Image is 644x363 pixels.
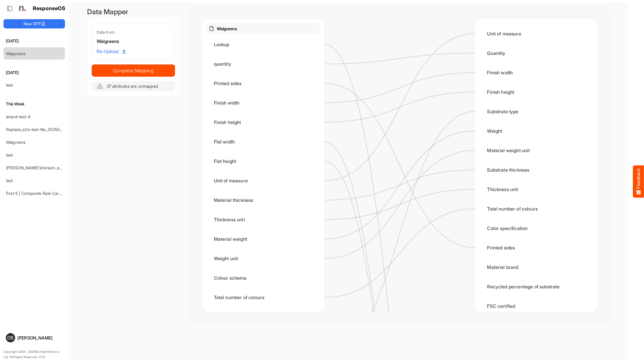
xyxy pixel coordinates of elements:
div: Total number of colours [206,288,320,306]
div: Finish height [479,83,593,101]
button: Complete Mapping [92,64,175,77]
h1: ResponseOS [33,6,66,12]
div: Substrate type [479,103,593,121]
div: Unit of measure [479,25,593,43]
span: 37 attributes are unmapped [107,84,158,89]
h6: This Week [3,101,65,107]
div: Weight [479,122,593,140]
a: [PERSON_NAME]'sVersion_e2e-test-file_20250604_111803 [6,165,115,170]
div: Color specification [479,219,593,237]
img: Northell [16,3,28,14]
p: Copyright 2004 - 2025 Northell Partners Ltd. All Rights Reserved. v 1.1.0 [3,349,65,360]
div: Thickness unit [479,180,593,198]
div: Quantity [479,44,593,62]
div: Data Mapper [87,7,180,17]
span: DB [7,335,13,340]
div: Flat height [206,152,320,170]
span: Re-Upload [97,48,126,55]
div: Material weight [206,230,320,248]
div: Colour schema [206,269,320,287]
div: FSC certified [479,297,593,315]
div: Lookup [206,35,320,53]
div: Data from [97,29,170,35]
a: Walgreens [6,140,26,145]
div: Unit of measure [206,172,320,190]
div: Flat width [206,133,320,151]
div: Thickness unit [206,211,320,229]
a: Walgreens [6,51,26,56]
div: Finish width [479,64,593,82]
button: New RFP [3,19,65,28]
div: Printed sides [206,74,320,92]
div: quantity [206,55,320,73]
span: Complete Mapping [92,67,175,75]
button: Feedback [633,166,644,198]
h6: [DATE] [3,38,65,44]
div: Material weight unit [479,141,593,159]
div: Finish height [206,113,320,131]
div: Total number of colours [479,200,593,218]
a: First 5 | Composite Rate Card [DATE] [6,191,75,196]
div: Cutting [206,308,320,326]
div: Weight unit [206,249,320,267]
div: Printed sides [479,239,593,257]
div: Material thickness [206,191,320,209]
p: Walgreens [217,26,237,32]
div: Walgreens [97,38,170,45]
div: Recycled percentage of substrate [479,278,593,296]
div: [PERSON_NAME] [17,336,63,340]
div: Material brand [479,258,593,276]
a: Re-Upload [94,46,128,57]
a: anand-test-4 [6,114,30,119]
a: test [6,82,13,87]
div: Finish width [206,94,320,112]
a: Replace_e2e-test-file_20250604_111803 [6,127,81,132]
a: test [6,152,13,157]
h6: [DATE] [3,69,65,76]
a: test [6,178,13,183]
div: Substrate thickness [479,161,593,179]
